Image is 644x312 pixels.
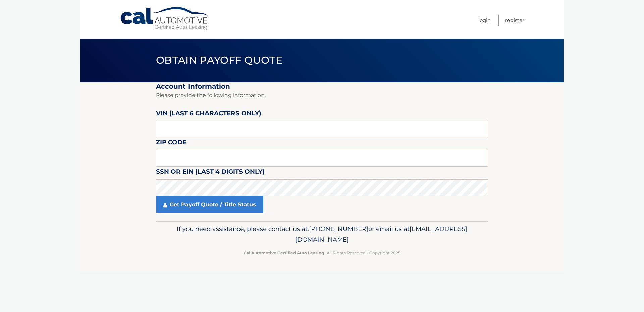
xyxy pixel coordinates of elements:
p: - All Rights Reserved - Copyright 2025 [160,249,484,256]
p: Please provide the following information. [156,91,488,100]
label: Zip Code [156,137,186,150]
h2: Account Information [156,82,488,91]
label: SSN or EIN (last 4 digits only) [156,167,265,179]
strong: Cal Automotive Certified Auto Leasing [244,250,324,255]
span: Obtain Payoff Quote [156,54,282,66]
a: Login [478,15,491,26]
p: If you need assistance, please contact us at: or email us at [160,224,484,245]
label: VIN (last 6 characters only) [156,108,261,121]
a: Register [505,15,524,26]
a: Get Payoff Quote / Title Status [156,196,263,213]
span: [PHONE_NUMBER] [309,225,368,233]
a: Cal Automotive [120,7,210,31]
